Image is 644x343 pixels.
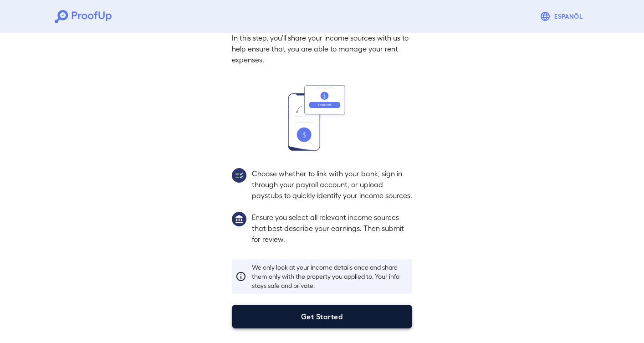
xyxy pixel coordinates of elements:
[232,168,246,183] img: group2.svg
[288,85,356,151] img: transfer_money.svg
[232,305,412,328] button: Get Started
[536,7,589,26] button: Espanõl
[232,32,412,65] p: In this step, you'll share your income sources with us to help ensure that you are able to manage...
[252,263,409,290] p: We only look at your income details once and share them only with the property you applied to. Yo...
[232,212,246,226] img: group1.svg
[252,212,412,245] p: Ensure you select all relevant income sources that best describe your earnings. Then submit for r...
[252,168,412,201] p: Choose whether to link with your bank, sign in through your payroll account, or upload paystubs t...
